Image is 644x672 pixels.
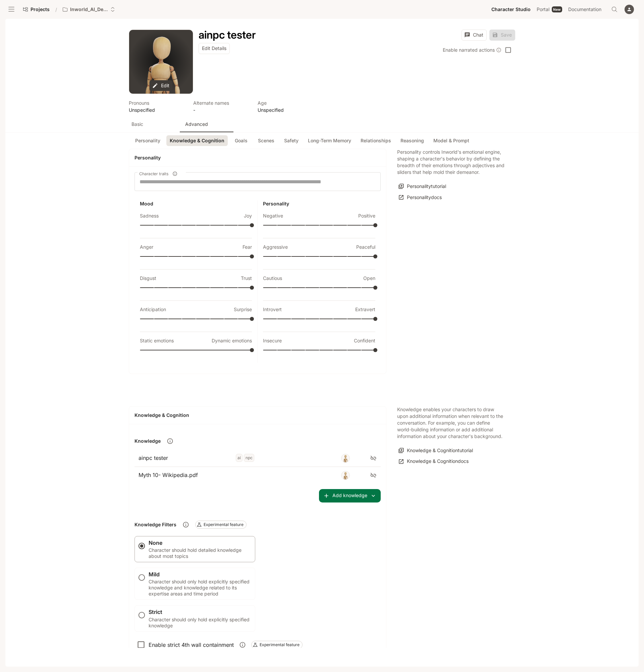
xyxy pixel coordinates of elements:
[149,571,250,578] h5: Mild
[566,3,606,16] a: Documentation
[140,337,174,344] p: Static emotions
[443,46,501,53] div: Enable narrated actions
[201,522,246,528] span: Experimental feature
[462,30,487,41] button: Chat
[149,617,250,629] p: Character should only hold explicitly specified knowledge
[185,121,208,128] p: Advanced
[139,454,233,463] p: ainpc tester
[341,471,350,479] img: default_avatar.webp
[135,438,161,444] p: Knowledge
[139,171,168,177] span: Character traits
[263,244,288,250] p: Aggressive
[355,306,375,313] p: Extravert
[135,521,176,528] p: Knowledge Filters
[139,471,233,480] p: Myth 10- Wikipedia.pdf
[258,99,314,113] button: Open character details dialog
[608,3,621,16] button: Open Command Menu
[244,454,256,463] span: npc
[129,106,185,113] p: Unspecified
[129,99,185,106] p: Pronouns
[251,641,303,649] div: Experimental features may be unpredictable and are subject to breaking changes
[263,337,282,344] p: Insecure
[5,3,17,15] button: open drawer
[255,135,278,146] button: Scenes
[140,306,166,313] p: Anticipation
[31,7,50,12] span: Projects
[397,192,443,203] a: Personalitydocs
[236,454,244,463] span: ai
[397,135,427,146] button: Reasoning
[241,275,252,282] p: Trust
[397,406,504,440] p: Knowledge enables your characters to draw upon additional information when relevant to the conver...
[170,169,179,178] button: Character traits
[263,212,283,219] p: Negative
[243,244,252,250] p: Fear
[149,539,250,546] h5: None
[149,641,234,649] span: Enable strict 4th wall containment
[230,135,252,146] button: Goals
[193,99,250,113] button: Open character details dialog
[568,5,601,14] span: Documentation
[237,455,241,461] p: ai
[135,154,381,161] h4: Personality
[53,6,60,13] div: /
[552,6,562,12] div: New
[129,30,193,94] div: Avatar image
[358,212,375,219] p: Positive
[341,471,350,480] div: ainpc tester
[367,469,379,481] button: unlink
[234,306,252,313] p: Surprise
[199,43,230,54] button: Edit Details
[166,135,228,146] button: Knowledge & Cognition
[491,5,531,14] span: Character Studio
[367,452,379,464] button: unlink
[140,200,252,207] h6: Mood
[397,149,504,176] p: Personality controls Inworld's emotional engine, shaping a character's behavior by defining the b...
[60,3,118,16] button: Open workspace menu
[257,642,302,648] span: Experimental feature
[263,200,375,207] h6: Personality
[537,5,549,14] span: Portal
[193,99,250,106] p: Alternate names
[199,30,256,40] button: Open character details dialog
[140,244,153,250] p: Anger
[280,135,302,146] button: Safety
[70,7,108,12] p: Inworld_AI_Demos
[263,275,282,282] p: Cautious
[397,456,470,467] a: Knowledge & Cognitiondocs
[367,452,375,464] span: Unlink
[356,244,375,250] p: Peaceful
[263,306,282,313] p: Introvert
[140,275,156,282] p: Disgust
[305,135,355,146] button: Long-Term Memory
[193,106,250,113] p: -
[20,3,53,16] a: Go to projects
[149,547,250,559] p: Character should hold detailed knowledge about most topics
[319,489,381,502] button: Add knowledge
[397,445,475,456] button: Knowledge & Cognitiontutorial
[489,3,533,16] a: Character Studio
[244,212,252,219] p: Joy
[129,99,185,113] button: Open character details dialog
[195,521,247,529] div: Experimental features may be unpredictable and are subject to breaking changes
[367,469,375,481] span: Unlink
[397,181,448,192] button: Personalitytutorial
[363,275,375,282] p: Open
[131,121,143,128] p: Basic
[430,135,473,146] button: Model & Prompt
[341,454,350,463] div: ainpc tester
[150,80,173,91] button: Edit
[258,106,314,113] p: Unspecified
[149,579,250,597] p: Character should only hold explicitly specified knowledge and knowledge related to its expertise ...
[534,3,565,16] a: PortalNew
[212,337,252,344] p: Dynamic emotions
[354,337,375,344] p: Confident
[149,608,250,616] h5: Strict
[135,412,381,419] h4: Knowledge & Cognition
[132,135,164,146] button: Personality
[357,135,394,146] button: Relationships
[129,30,193,94] button: Open character avatar dialog
[341,454,350,462] img: default_avatar.webp
[140,212,159,219] p: Sadness
[199,28,256,41] h1: ainpc tester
